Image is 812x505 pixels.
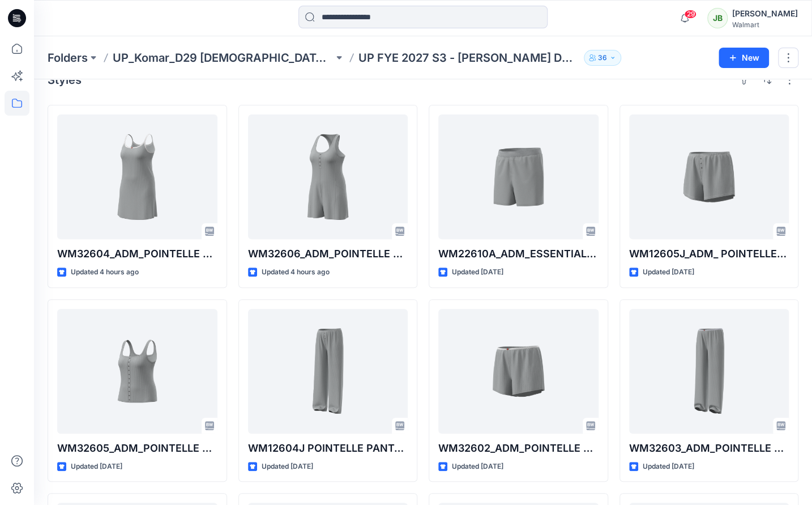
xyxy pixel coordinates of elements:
[262,266,330,278] p: Updated 4 hours ago
[732,20,798,29] div: Walmart
[248,440,408,456] p: WM12604J POINTELLE PANT-FAUX FLY & BUTTONS + PICOT
[358,50,579,66] p: UP FYE 2027 S3 - [PERSON_NAME] D29 [DEMOGRAPHIC_DATA] Sleepwear
[48,50,88,66] a: Folders
[732,7,798,20] div: [PERSON_NAME]
[248,309,408,434] a: WM12604J POINTELLE PANT-FAUX FLY & BUTTONS + PICOT
[438,309,599,434] a: WM32602_ADM_POINTELLE SHORT
[629,114,789,239] a: WM12605J_ADM_ POINTELLE SHORT
[71,461,122,473] p: Updated [DATE]
[248,114,408,239] a: WM32606_ADM_POINTELLE ROMPER
[452,266,503,278] p: Updated [DATE]
[629,309,789,434] a: WM32603_ADM_POINTELLE OPEN PANT
[452,461,503,473] p: Updated [DATE]
[438,114,599,239] a: WM22610A_ADM_ESSENTIALS SHORT
[629,440,789,456] p: WM32603_ADM_POINTELLE OPEN PANT
[438,440,599,456] p: WM32602_ADM_POINTELLE SHORT
[48,73,82,87] h4: Styles
[57,114,217,239] a: WM32604_ADM_POINTELLE SHORT CHEMISE
[643,266,694,278] p: Updated [DATE]
[438,246,599,262] p: WM22610A_ADM_ESSENTIALS SHORT
[598,52,607,64] p: 36
[643,461,694,473] p: Updated [DATE]
[719,48,769,68] button: New
[57,309,217,434] a: WM32605_ADM_POINTELLE TANK
[629,246,789,262] p: WM12605J_ADM_ POINTELLE SHORT
[707,8,728,28] div: JB
[57,440,217,456] p: WM32605_ADM_POINTELLE TANK
[684,10,696,19] span: 29
[262,461,313,473] p: Updated [DATE]
[248,246,408,262] p: WM32606_ADM_POINTELLE ROMPER
[57,246,217,262] p: WM32604_ADM_POINTELLE SHORT CHEMISE
[113,50,334,66] a: UP_Komar_D29 [DEMOGRAPHIC_DATA] Sleep
[584,50,621,66] button: 36
[71,266,139,278] p: Updated 4 hours ago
